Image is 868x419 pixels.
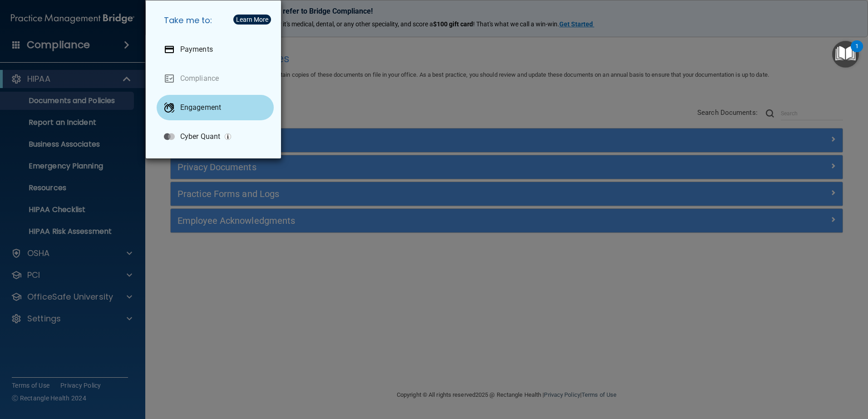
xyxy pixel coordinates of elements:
div: 1 [855,46,858,58]
button: Open Resource Center, 1 new notification [832,41,859,68]
a: Cyber Quant [157,124,274,149]
a: Engagement [157,95,274,120]
p: Engagement [180,103,221,112]
div: Learn More [236,16,268,23]
p: Cyber Quant [180,132,220,141]
button: Learn More [233,15,271,25]
h5: Take me to: [157,8,274,33]
a: Compliance [157,66,274,91]
p: Payments [180,45,213,54]
a: Payments [157,37,274,62]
